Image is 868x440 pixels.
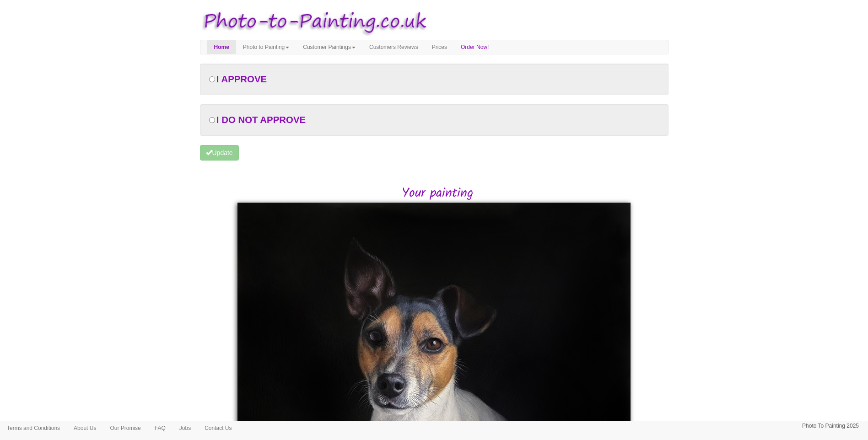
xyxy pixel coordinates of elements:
[362,40,425,54] a: Customers Reviews
[207,187,669,201] h2: Your painting
[425,40,454,54] a: Prices
[103,421,147,435] a: Our Promise
[802,421,859,431] p: Photo To Painting 2025
[173,421,198,435] a: Jobs
[198,421,238,435] a: Contact Us
[207,40,236,54] a: Home
[296,40,362,54] a: Customer Paintings
[195,5,430,40] img: Photo to Painting
[148,421,173,435] a: FAQ
[454,40,496,54] a: Order Now!
[236,40,296,54] a: Photo to Painting
[216,115,306,125] span: I DO NOT APPROVE
[216,74,267,84] span: I APPROVE
[67,421,103,435] a: About Us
